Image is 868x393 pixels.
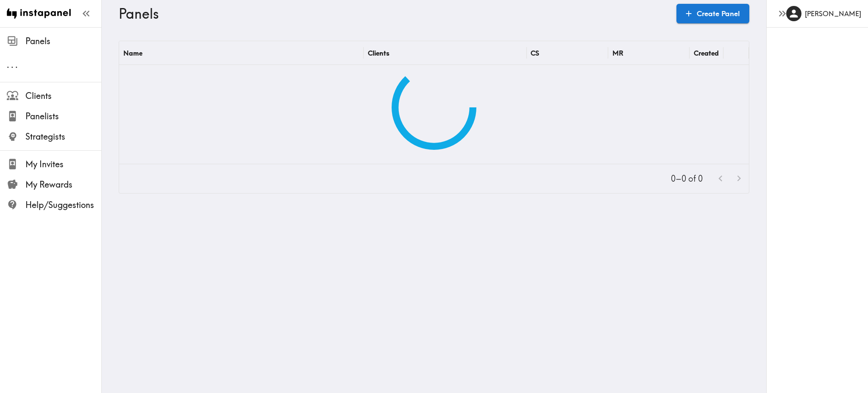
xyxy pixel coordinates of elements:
[368,49,389,57] div: Clients
[694,49,719,57] div: Created
[11,59,14,70] span: .
[25,131,101,143] span: Strategists
[805,9,861,18] h6: [PERSON_NAME]
[25,199,101,211] span: Help/Suggestions
[671,173,703,185] p: 0–0 of 0
[123,49,142,57] div: Name
[25,179,101,191] span: My Rewards
[25,90,101,102] span: Clients
[25,35,101,47] span: Panels
[15,59,18,70] span: .
[25,158,101,170] span: My Invites
[119,6,670,22] h3: Panels
[612,49,623,57] div: MR
[676,4,749,23] a: Create Panel
[25,110,101,122] span: Panelists
[531,49,539,57] div: CS
[7,59,9,70] span: .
